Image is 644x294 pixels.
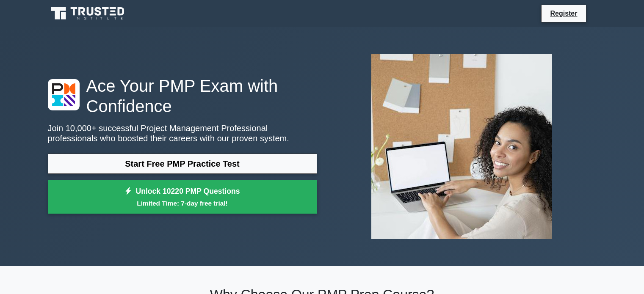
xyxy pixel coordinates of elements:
[48,154,317,174] a: Start Free PMP Practice Test
[48,123,317,143] p: Join 10,000+ successful Project Management Professional professionals who boosted their careers w...
[48,76,317,116] h1: Ace Your PMP Exam with Confidence
[58,198,307,208] small: Limited Time: 7-day free trial!
[545,8,582,19] a: Register
[48,180,317,214] a: Unlock 10220 PMP QuestionsLimited Time: 7-day free trial!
